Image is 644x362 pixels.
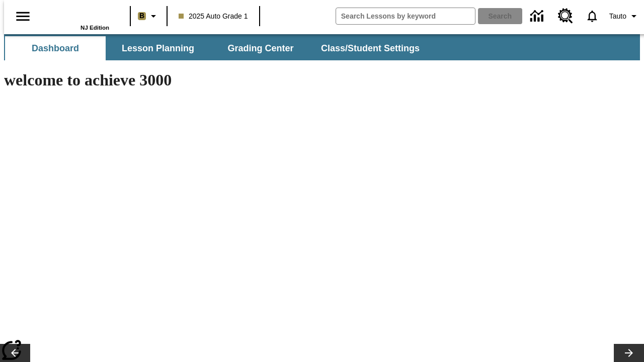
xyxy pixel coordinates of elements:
[552,3,579,30] a: Resource Center, Will open in new tab
[321,43,420,54] span: Class/Student Settings
[44,4,109,31] div: Home
[108,36,208,60] button: Lesson Planning
[609,11,626,22] span: Tauto
[44,5,109,25] a: Home
[614,344,644,362] button: Lesson carousel, Next
[4,36,429,60] div: SubNavbar
[8,2,38,31] button: Open side menu
[32,43,79,54] span: Dashboard
[579,3,605,29] a: Notifications
[210,36,311,60] button: Grading Center
[4,34,640,60] div: SubNavbar
[4,71,439,89] h1: welcome to achieve 3000
[134,7,164,25] button: Boost Class color is light brown. Change class color
[336,8,475,24] input: search field
[5,36,106,60] button: Dashboard
[313,36,428,60] button: Class/Student Settings
[179,11,248,22] span: 2025 Auto Grade 1
[80,25,109,31] span: NJ Edition
[122,43,194,54] span: Lesson Planning
[605,7,644,25] button: Profile/Settings
[139,10,144,22] span: B
[227,43,293,54] span: Grading Center
[524,3,552,30] a: Data Center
